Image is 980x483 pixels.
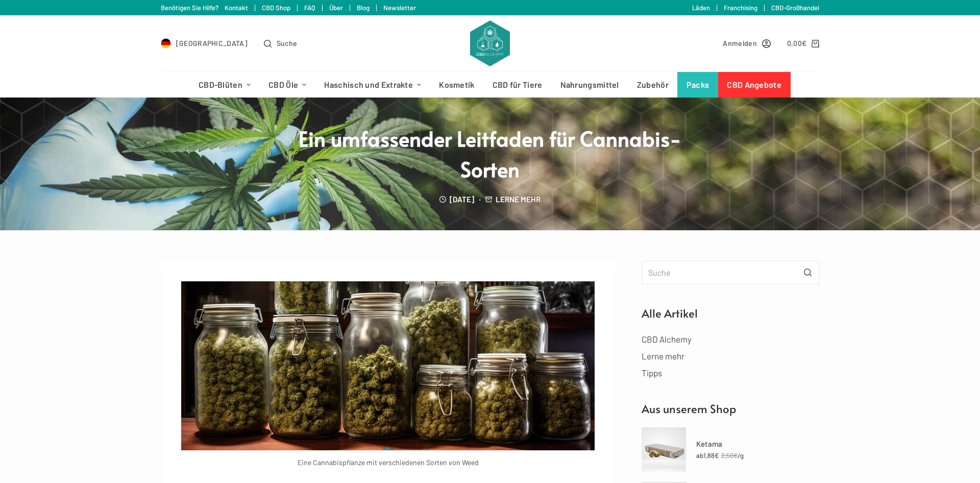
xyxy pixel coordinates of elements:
[383,4,416,12] a: Newsletter
[304,4,315,12] a: FAQ
[696,451,703,460] span: ab
[738,451,744,460] span: /g
[496,195,541,204] a: Lerne mehr
[176,37,248,49] span: [GEOGRAPHIC_DATA]
[628,72,677,98] a: Zubehör
[161,4,248,12] a: Benötigen Sie Hilfe? Kontakt
[329,4,343,12] a: Über
[357,4,370,12] a: Blog
[787,37,819,49] a: Shopping cart
[430,72,483,98] a: Kosmetik
[264,37,297,49] button: Open search form
[677,72,718,98] a: Packs
[723,37,756,49] span: Anmelden
[161,37,248,49] a: Select Country
[787,39,807,47] bdi: 0,00
[189,72,259,98] a: CBD-Blüten
[733,451,738,460] span: €
[715,451,719,460] span: €
[161,38,171,49] img: DE Flag
[181,281,595,450] img: Eine Cannabispflanze mit verschiedenen Sorten von Weed
[642,305,819,322] h2: Alle Artikel
[277,37,298,49] span: Suche
[262,4,290,12] a: CBD Shop
[260,72,315,98] a: CBD Öle
[721,451,738,460] bdi: 2,50
[470,20,510,66] img: CBD Alchemy
[692,4,710,12] a: Läden
[551,72,628,98] a: Nahrungsmittel
[796,261,819,284] button: Such-Button
[483,72,551,98] a: CBD für Tiere
[723,37,770,49] a: Anmelden
[703,451,719,460] bdi: 1,88
[450,195,474,204] time: [DATE]
[189,72,790,98] nav: Header-Menü
[181,456,595,468] figcaption: Eine Cannabispflanze mit verschiedenen Sorten von Weed
[642,400,819,417] h2: Aus unserem Shop
[315,72,430,98] a: Haschisch und Extrakte
[771,4,819,12] a: CBD-Großhandel
[724,4,757,12] a: Franchising
[718,72,791,98] a: CBD Angebote
[696,438,819,450] a: Ketama
[642,334,692,344] a: CBD Alchemy
[802,39,806,47] span: €
[642,261,819,284] input: Search for...
[642,368,662,378] a: Tipps
[299,123,681,184] h1: Ein umfassender Leitfaden für Cannabis-Sorten
[642,351,684,361] a: Lerne mehr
